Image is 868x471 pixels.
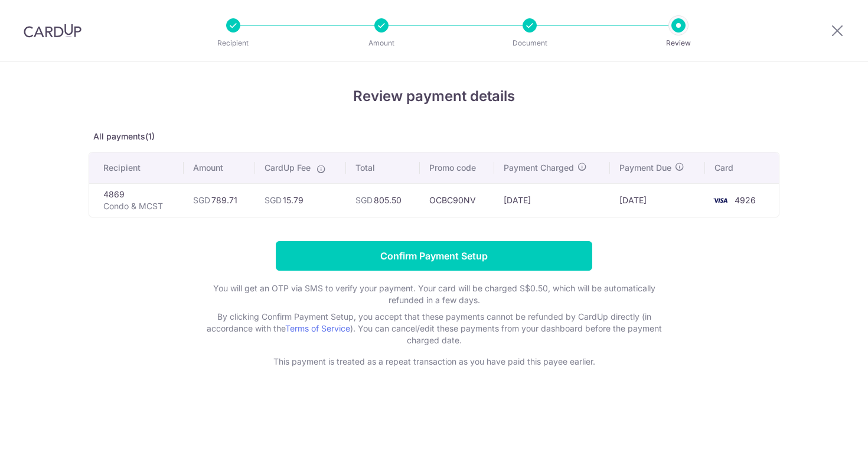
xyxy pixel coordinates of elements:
span: 4926 [735,195,756,205]
th: Card [705,152,779,183]
p: You will get an OTP via SMS to verify your payment. Your card will be charged S$0.50, which will ... [198,282,670,306]
p: Review [635,37,722,49]
th: Total [346,152,420,183]
p: All payments(1) [89,131,779,142]
span: Payment Charged [504,162,574,174]
p: This payment is treated as a repeat transaction as you have paid this payee earlier. [198,356,670,368]
td: 15.79 [255,183,346,217]
p: Condo & MCST [103,200,174,212]
h4: Review payment details [89,86,779,107]
th: Recipient [89,152,184,183]
td: 4869 [89,183,184,217]
span: CardUp Fee [265,162,311,174]
span: SGD [355,195,373,205]
td: 805.50 [346,183,420,217]
th: Amount [184,152,255,183]
img: CardUp [24,24,81,38]
td: [DATE] [494,183,610,217]
td: [DATE] [610,183,705,217]
td: OCBC90NV [420,183,494,217]
p: Recipient [190,37,277,49]
th: Promo code [420,152,494,183]
input: Confirm Payment Setup [276,241,592,271]
p: Amount [338,37,425,49]
p: By clicking Confirm Payment Setup, you accept that these payments cannot be refunded by CardUp di... [198,311,670,346]
iframe: Opens a widget where you can find more information [792,436,856,465]
span: SGD [265,195,282,205]
img: <span class="translation_missing" title="translation missing: en.account_steps.new_confirm_form.b... [709,193,732,207]
p: Document [486,37,573,49]
span: Payment Due [619,162,671,174]
a: Terms of Service [285,323,350,333]
span: SGD [193,195,210,205]
td: 789.71 [184,183,255,217]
